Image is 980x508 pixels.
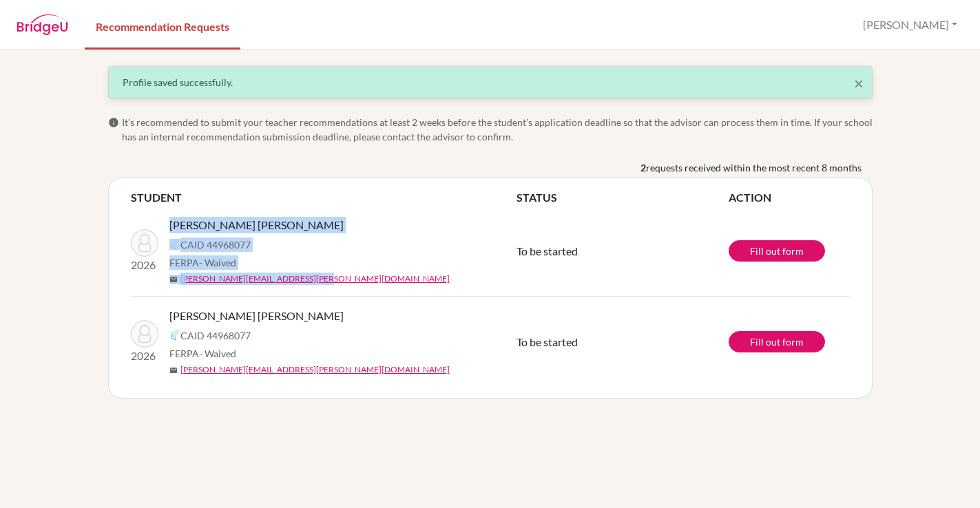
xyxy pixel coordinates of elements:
span: mail [169,275,178,284]
span: It’s recommended to submit your teacher recommendations at least 2 weeks before the student’s app... [122,115,873,144]
span: CAID 44968077 [180,328,251,343]
span: To be started [517,244,578,257]
span: FERPA [169,346,236,361]
span: CAID 44968077 [180,237,251,252]
span: × [854,73,864,93]
img: Common App logo [169,239,180,250]
button: Close [854,75,864,92]
a: [PERSON_NAME][EMAIL_ADDRESS][PERSON_NAME][DOMAIN_NAME] [180,273,450,285]
img: Safie Dada, Federico [131,229,158,257]
a: Fill out form [729,240,825,262]
b: 2 [640,160,646,175]
th: ACTION [729,189,850,206]
span: [PERSON_NAME] [PERSON_NAME] [169,217,344,233]
a: Fill out form [729,331,825,352]
div: Profile saved successfully. [123,75,858,89]
span: To be started [517,335,578,348]
img: Safie Dada, Federico [131,320,158,348]
th: STATUS [517,189,729,206]
th: STUDENT [131,189,517,206]
span: info [108,117,119,128]
span: [PERSON_NAME] [PERSON_NAME] [169,308,344,324]
span: requests received within the most recent 8 months [646,160,862,175]
span: FERPA [169,255,236,270]
a: [PERSON_NAME][EMAIL_ADDRESS][PERSON_NAME][DOMAIN_NAME] [180,363,450,376]
span: mail [169,366,178,374]
span: - Waived [199,257,236,268]
a: Recommendation Requests [85,2,240,50]
img: Common App logo [169,330,180,341]
img: BridgeU logo [17,14,68,35]
p: 2026 [131,348,158,364]
button: [PERSON_NAME] [857,12,963,38]
span: - Waived [199,348,236,359]
p: 2026 [131,257,158,273]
